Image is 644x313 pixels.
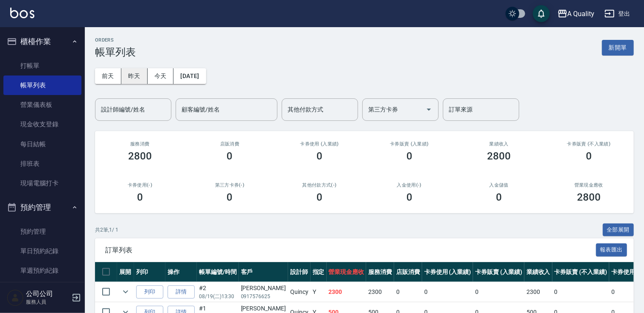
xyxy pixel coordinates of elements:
[422,262,473,282] th: 卡券使用 (入業績)
[197,262,239,282] th: 帳單編號/時間
[554,5,598,22] button: A Quality
[288,262,311,282] th: 設計師
[602,43,634,51] a: 新開單
[239,262,288,282] th: 客戶
[601,6,634,22] button: 登出
[199,293,237,300] p: 08/19 (二) 13:30
[95,226,118,234] p: 共 2 筆, 1 / 1
[552,282,609,302] td: 0
[609,282,644,302] td: 0
[95,37,136,43] h2: ORDERS
[406,191,412,203] h3: 0
[165,262,197,282] th: 操作
[121,68,148,84] button: 昨天
[311,282,327,302] td: Y
[577,191,601,203] h3: 2800
[554,182,624,188] h2: 營業現金應收
[422,282,473,302] td: 0
[394,262,422,282] th: 店販消費
[375,182,444,188] h2: 入金使用(-)
[10,8,34,18] img: Logo
[7,289,24,306] img: Person
[241,304,286,313] div: [PERSON_NAME]
[327,262,367,282] th: 營業現金應收
[366,262,394,282] th: 服務消費
[316,191,322,203] h3: 0
[285,182,354,188] h2: 其他付款方式(-)
[3,56,81,75] a: 打帳單
[394,282,422,302] td: 0
[3,173,81,193] a: 現場電腦打卡
[95,68,121,84] button: 前天
[105,141,175,147] h3: 服務消費
[197,282,239,302] td: #2
[609,262,644,282] th: 卡券使用(-)
[596,246,627,254] a: 報表匯出
[524,282,552,302] td: 2300
[311,262,327,282] th: 指定
[105,246,596,254] span: 訂單列表
[596,243,627,257] button: 報表匯出
[285,141,354,147] h2: 卡券使用 (入業績)
[465,182,534,188] h2: 入金儲值
[568,8,595,19] div: A Quality
[3,261,81,280] a: 單週預約紀錄
[241,284,286,293] div: [PERSON_NAME]
[26,298,69,306] p: 服務人員
[524,262,552,282] th: 業績收入
[195,141,265,147] h2: 店販消費
[496,191,502,203] h3: 0
[473,282,524,302] td: 0
[552,262,609,282] th: 卡券販賣 (不入業績)
[3,115,81,134] a: 現金收支登錄
[375,141,444,147] h2: 卡券販賣 (入業績)
[227,191,233,203] h3: 0
[487,150,511,162] h3: 2800
[603,224,634,237] button: 全部展開
[3,134,81,154] a: 每日結帳
[366,282,394,302] td: 2300
[533,5,550,22] button: save
[3,196,81,218] button: 預約管理
[241,293,286,300] p: 0917576625
[3,31,81,53] button: 櫃檯作業
[26,290,69,298] h5: 公司公司
[3,154,81,173] a: 排班表
[137,191,143,203] h3: 0
[174,68,206,84] button: [DATE]
[136,285,163,299] button: 列印
[134,262,165,282] th: 列印
[105,182,175,188] h2: 卡券使用(-)
[3,75,81,95] a: 帳單列表
[3,241,81,261] a: 單日預約紀錄
[422,103,436,116] button: Open
[95,46,136,58] h3: 帳單列表
[554,141,624,147] h2: 卡券販賣 (不入業績)
[117,262,134,282] th: 展開
[227,150,233,162] h3: 0
[3,222,81,241] a: 預約管理
[288,282,311,302] td: Quincy
[316,150,322,162] h3: 0
[473,262,524,282] th: 卡券販賣 (入業績)
[586,150,592,162] h3: 0
[327,282,367,302] td: 2300
[128,150,152,162] h3: 2800
[119,285,132,298] button: expand row
[195,182,265,188] h2: 第三方卡券(-)
[148,68,174,84] button: 今天
[465,141,534,147] h2: 業績收入
[168,285,195,299] a: 詳情
[406,150,412,162] h3: 0
[3,95,81,115] a: 營業儀表板
[602,40,634,56] button: 新開單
